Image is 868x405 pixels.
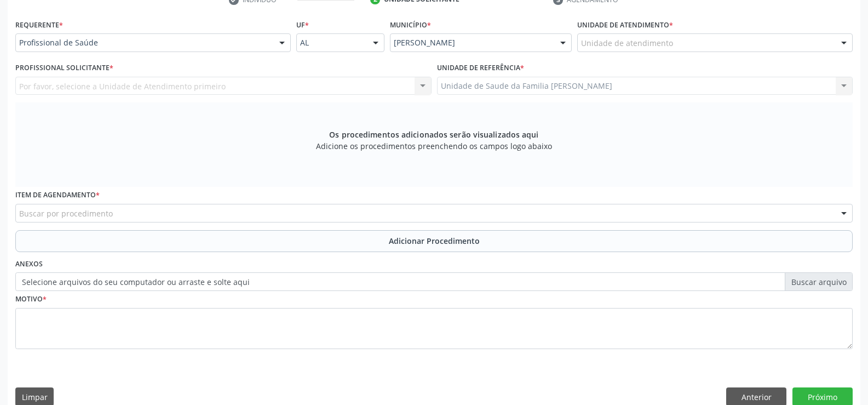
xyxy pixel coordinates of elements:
label: Profissional Solicitante [15,60,113,77]
span: Profissional de Saúde [19,37,268,48]
label: Item de agendamento [15,187,100,204]
label: Motivo [15,291,47,308]
span: Os procedimentos adicionados serão visualizados aqui [329,129,538,140]
label: Anexos [15,256,43,273]
button: Adicionar Procedimento [15,230,853,252]
span: Adicionar Procedimento [389,235,480,247]
label: UF [296,16,309,33]
span: Buscar por procedimento [19,208,113,219]
span: [PERSON_NAME] [394,37,549,48]
label: Unidade de referência [437,60,524,77]
label: Requerente [15,16,63,33]
span: Adicione os procedimentos preenchendo os campos logo abaixo [316,140,552,152]
span: AL [300,37,362,48]
label: Unidade de atendimento [577,16,673,33]
label: Município [390,16,431,33]
span: Unidade de atendimento [581,37,673,49]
